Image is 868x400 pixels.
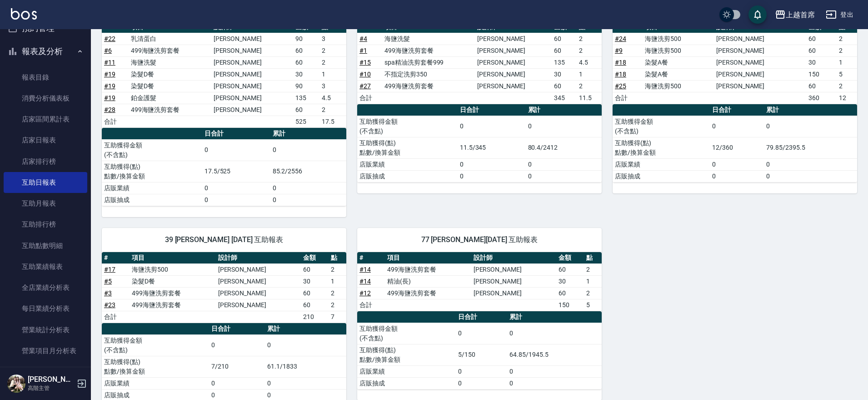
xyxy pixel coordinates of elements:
[357,104,602,182] table: a dense table
[764,116,857,137] td: 0
[104,35,115,42] a: #22
[202,194,270,206] td: 0
[359,35,367,42] a: #4
[357,252,385,264] th: #
[613,92,643,104] td: 合計
[359,59,371,66] a: #15
[475,68,552,80] td: [PERSON_NAME]
[382,80,475,92] td: 499海鹽洗剪套餐
[211,104,293,116] td: [PERSON_NAME]
[552,92,577,104] td: 345
[584,287,602,299] td: 2
[270,128,346,140] th: 累計
[385,263,471,275] td: 499海鹽洗剪套餐
[806,56,836,68] td: 30
[359,71,371,78] a: #10
[357,311,602,390] table: a dense table
[382,45,475,56] td: 499海鹽洗剪套餐
[584,275,602,287] td: 1
[615,35,626,42] a: #24
[526,170,602,182] td: 0
[216,299,301,311] td: [PERSON_NAME]
[4,130,87,151] a: 店家日報表
[822,6,857,23] button: 登出
[4,151,87,172] a: 店家排行榜
[4,361,87,382] a: 設計師業績表
[329,252,346,264] th: 點
[552,80,577,92] td: 60
[329,299,346,311] td: 2
[329,287,346,299] td: 2
[202,161,270,182] td: 17.5/525
[293,104,320,116] td: 60
[293,45,320,56] td: 60
[104,47,112,54] a: #6
[293,80,320,92] td: 90
[507,323,602,344] td: 0
[4,109,87,130] a: 店家區間累計表
[526,116,602,137] td: 0
[319,80,346,92] td: 3
[456,323,507,344] td: 0
[357,158,458,170] td: 店販業績
[4,298,87,319] a: 每日業績分析表
[293,33,320,45] td: 90
[710,104,764,116] th: 日合計
[615,82,626,90] a: #25
[104,301,115,309] a: #23
[329,275,346,287] td: 1
[714,80,806,92] td: [PERSON_NAME]
[301,275,329,287] td: 30
[710,137,764,158] td: 12/360
[456,377,507,389] td: 0
[211,68,293,80] td: [PERSON_NAME]
[216,275,301,287] td: [PERSON_NAME]
[456,344,507,365] td: 5/150
[837,68,857,80] td: 5
[319,68,346,80] td: 1
[102,334,209,356] td: 互助獲得金額 (不含點)
[552,33,577,45] td: 60
[4,88,87,109] a: 消費分析儀表板
[643,45,714,56] td: 海鹽洗剪500
[216,252,301,264] th: 設計師
[319,45,346,56] td: 2
[104,106,115,113] a: #28
[368,235,591,244] span: 77 [PERSON_NAME][DATE] 互助報表
[270,161,346,182] td: 85.2/2556
[102,252,130,264] th: #
[643,56,714,68] td: 染髮A餐
[4,214,87,235] a: 互助排行榜
[458,104,526,116] th: 日合計
[209,377,265,389] td: 0
[806,92,836,104] td: 360
[102,182,202,194] td: 店販業績
[556,263,584,275] td: 60
[357,21,602,104] table: a dense table
[806,80,836,92] td: 60
[357,377,456,389] td: 店販抽成
[359,278,371,285] a: #14
[613,21,857,104] table: a dense table
[11,8,37,20] img: Logo
[211,80,293,92] td: [PERSON_NAME]
[4,172,87,193] a: 互助日報表
[526,137,602,158] td: 80.4/2412
[475,33,552,45] td: [PERSON_NAME]
[458,170,526,182] td: 0
[319,33,346,45] td: 3
[102,139,202,161] td: 互助獲得金額 (不含點)
[458,158,526,170] td: 0
[764,104,857,116] th: 累計
[806,45,836,56] td: 60
[556,299,584,311] td: 150
[552,56,577,68] td: 135
[577,68,602,80] td: 1
[211,56,293,68] td: [PERSON_NAME]
[357,92,382,104] td: 合計
[613,158,710,170] td: 店販業績
[577,56,602,68] td: 4.5
[471,252,557,264] th: 設計師
[748,5,767,24] button: save
[130,252,216,264] th: 項目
